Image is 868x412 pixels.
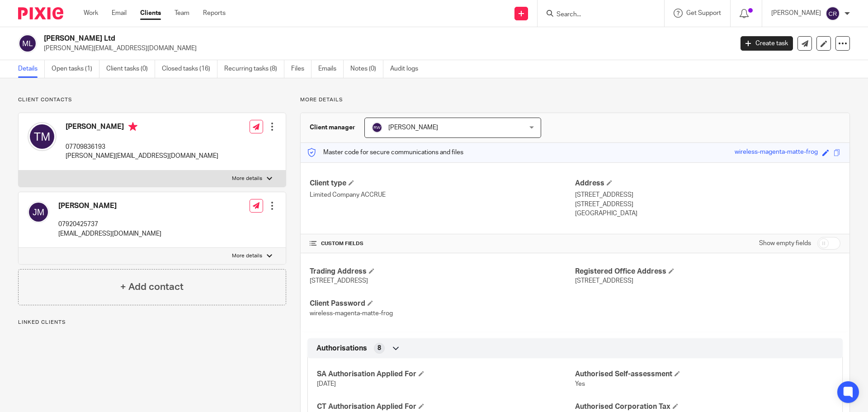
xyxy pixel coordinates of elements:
[575,369,833,379] h4: Authorised Self-assessment
[18,7,63,19] img: Pixie
[741,36,793,51] a: Create task
[58,220,161,229] p: 07920425737
[310,190,575,199] p: Limited Company ACCRUE
[58,229,161,238] p: [EMAIL_ADDRESS][DOMAIN_NAME]
[18,34,37,53] img: svg%3E
[826,6,840,21] img: svg%3E
[377,344,381,353] span: 8
[224,60,284,78] a: Recurring tasks (8)
[350,60,383,78] a: Notes (0)
[318,60,344,78] a: Emails
[120,280,184,294] h4: + Add contact
[18,60,45,78] a: Details
[66,122,218,133] h4: [PERSON_NAME]
[44,44,727,53] p: [PERSON_NAME][EMAIL_ADDRESS][DOMAIN_NAME]
[310,240,575,247] h4: CUSTOM FIELDS
[575,381,585,387] span: Yes
[84,9,98,18] a: Work
[44,34,590,43] h2: [PERSON_NAME] Ltd
[317,402,575,412] h4: CT Authorisation Applied For
[310,299,575,308] h4: Client Password
[66,152,218,161] p: [PERSON_NAME][EMAIL_ADDRESS][DOMAIN_NAME]
[575,190,840,199] p: [STREET_ADDRESS]
[162,60,217,78] a: Closed tasks (16)
[575,200,840,209] p: [STREET_ADDRESS]
[307,148,463,157] p: Master code for secure communications and files
[18,319,286,326] p: Linked clients
[759,239,811,248] label: Show empty fields
[106,60,155,78] a: Client tasks (0)
[175,9,189,18] a: Team
[28,122,57,151] img: svg%3E
[575,402,833,412] h4: Authorised Corporation Tax
[316,344,367,353] span: Authorisations
[291,60,311,78] a: Files
[203,9,226,18] a: Reports
[317,381,336,387] span: [DATE]
[771,9,821,18] p: [PERSON_NAME]
[310,179,575,188] h4: Client type
[388,124,438,131] span: [PERSON_NAME]
[128,122,137,131] i: Primary
[556,11,637,19] input: Search
[58,201,161,211] h4: [PERSON_NAME]
[52,60,99,78] a: Open tasks (1)
[575,267,840,276] h4: Registered Office Address
[310,310,393,317] span: wireless-magenta-matte-frog
[390,60,425,78] a: Audit logs
[232,175,262,182] p: More details
[310,123,355,132] h3: Client manager
[372,122,382,133] img: svg%3E
[686,10,721,16] span: Get Support
[232,252,262,260] p: More details
[140,9,161,18] a: Clients
[66,142,218,152] p: 07709836193
[310,278,368,284] span: [STREET_ADDRESS]
[575,278,633,284] span: [STREET_ADDRESS]
[575,209,840,218] p: [GEOGRAPHIC_DATA]
[300,96,850,104] p: More details
[317,369,575,379] h4: SA Authorisation Applied For
[112,9,127,18] a: Email
[28,201,49,223] img: svg%3E
[18,96,286,104] p: Client contacts
[310,267,575,276] h4: Trading Address
[575,179,840,188] h4: Address
[735,147,818,158] div: wireless-magenta-matte-frog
